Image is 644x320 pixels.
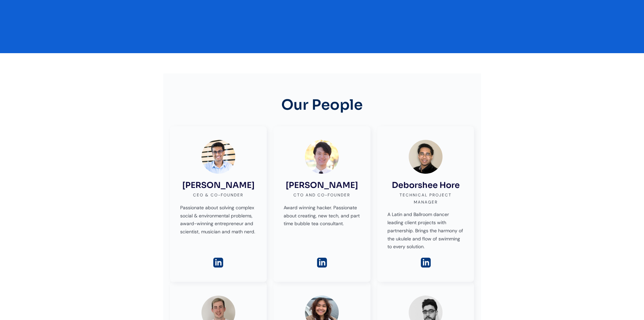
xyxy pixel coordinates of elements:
[180,204,257,236] p: Passionate about solving complex social & environmental problems, award-winning entrepreneur and ...
[420,257,432,269] img: Button link to LinkedIn
[281,87,363,123] h2: Our People
[212,257,224,269] img: Button link to LinkedIn
[392,180,460,190] h3: Deborshee Hore
[286,180,358,190] h3: [PERSON_NAME]
[182,180,255,190] h3: [PERSON_NAME]
[193,192,243,198] div: CEO & Co-founder
[387,192,464,206] div: Technical Project Manager
[293,192,350,198] div: CTO and Co-Founder
[316,257,328,269] img: Button link to LinkedIn
[284,204,360,228] p: Award winning hacker. Passionate about creating, new tech, and part time bubble tea consultant.
[387,211,464,251] p: A Latin and Ballroom dancer leading client projects with partnership. Brings the harmony of the u...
